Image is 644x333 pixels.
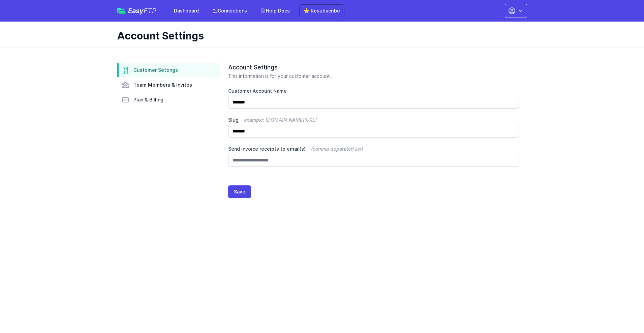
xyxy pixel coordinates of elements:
a: Team Members & Invites [117,78,220,92]
a: ⭐ Resubscribe [299,4,344,17]
label: Slug [228,117,519,123]
h2: Account Settings [228,63,519,71]
button: Save [228,185,251,198]
span: Plan & Billing [133,96,163,103]
a: Plan & Billing [117,93,220,107]
span: (comma-separated list) [311,146,363,152]
a: Connections [208,5,251,17]
span: Customer Settings [133,67,178,73]
a: EasyFTP [117,7,156,14]
label: Customer Account Name [228,88,519,94]
span: Easy [128,7,156,14]
span: FTP [144,7,156,15]
span: example: [DOMAIN_NAME][URL] [244,117,317,123]
a: Customer Settings [117,63,220,77]
label: Send invoice receipts to email(s) [228,146,519,152]
a: Dashboard [170,5,203,17]
a: Help Docs [256,5,294,17]
span: Team Members & Invites [133,82,192,88]
h1: Account Settings [117,30,522,42]
p: This information is for your customer account. [228,73,519,80]
img: easyftp_logo.png [117,8,125,14]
